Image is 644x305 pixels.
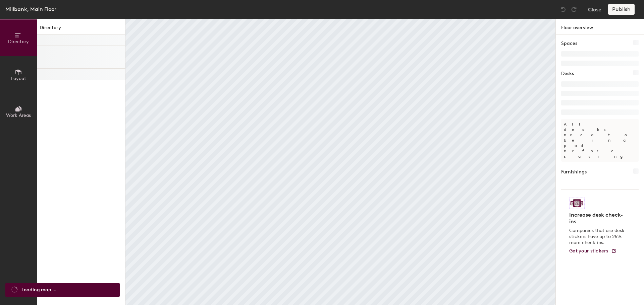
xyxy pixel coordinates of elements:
[588,4,601,15] button: Close
[569,198,585,209] img: Sticker logo
[125,19,555,305] canvas: Map
[561,168,587,176] h1: Furnishings
[561,70,574,77] h1: Desks
[561,119,639,162] p: All desks need to be in a pod before saving
[560,6,567,13] img: Undo
[21,286,56,294] span: Loading map ...
[569,212,627,225] h4: Increase desk check-ins
[561,40,577,47] h1: Spaces
[5,5,56,13] div: Millbank, Main Floor
[571,6,577,13] img: Redo
[11,76,26,81] span: Layout
[569,248,608,254] span: Get your stickers
[37,24,125,34] h1: Directory
[569,248,616,254] a: Get your stickers
[556,19,644,34] h1: Floor overview
[569,228,627,246] p: Companies that use desk stickers have up to 25% more check-ins.
[6,112,31,118] span: Work Areas
[8,39,29,45] span: Directory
